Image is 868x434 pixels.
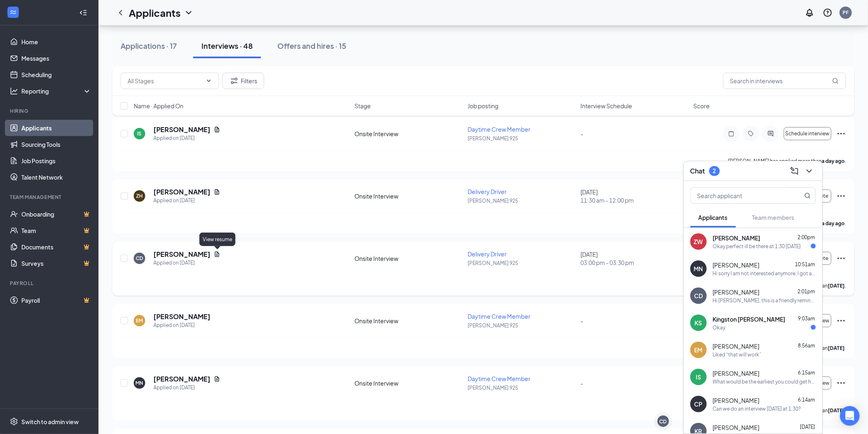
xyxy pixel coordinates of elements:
svg: Document [214,126,220,133]
a: DocumentsCrown [21,239,91,255]
b: a day ago [822,220,845,226]
svg: ChevronDown [804,166,814,176]
span: Applicants [699,214,728,221]
div: Liked “that will work” [713,351,762,358]
span: Daytime Crew Member [468,126,530,133]
svg: Collapse [79,9,87,17]
div: Onsite Interview [355,317,463,325]
span: - [580,379,583,387]
h5: [PERSON_NAME] [153,125,210,134]
div: Can we do an interview [DATE] at 1:30? [713,405,801,412]
svg: Note [726,130,736,137]
div: Hi sorry I am not interested anymore, I got a different job lined up. [713,270,816,277]
p: [PERSON_NAME] 925 [468,197,576,204]
svg: MagnifyingGlass [832,78,839,84]
svg: ChevronDown [184,8,194,18]
div: Onsite Interview [355,379,463,387]
span: - [580,130,583,137]
span: [PERSON_NAME] [713,342,760,350]
span: Interview Schedule [580,102,632,110]
svg: Ellipses [836,254,846,263]
a: OnboardingCrown [21,206,91,222]
svg: Filter [229,76,239,86]
svg: Document [214,251,220,258]
div: CD [694,292,703,300]
span: Name · Applied On [134,102,183,110]
button: ChevronDown [803,164,816,178]
span: [DATE] [800,424,815,430]
svg: Ellipses [836,316,846,326]
span: 10:51am [795,261,815,267]
svg: Document [214,189,220,195]
span: Score [694,102,710,110]
span: 8:56am [798,343,815,349]
a: Messages [21,50,91,66]
p: [PERSON_NAME] 925 [468,260,576,267]
span: 2:01pm [798,288,815,295]
p: [PERSON_NAME] has applied more than . [729,158,846,164]
svg: Analysis [10,87,18,95]
div: ZH [136,192,143,199]
span: 11:30 am - 12:00 pm [580,196,688,204]
span: Daytime Crew Member [468,375,530,382]
h5: [PERSON_NAME] [153,312,210,321]
svg: ComposeMessage [790,166,799,176]
svg: Ellipses [836,129,846,139]
a: Sourcing Tools [21,136,91,153]
svg: Document [214,376,220,382]
div: CP [694,400,703,408]
span: 6:14am [798,397,815,403]
svg: MagnifyingGlass [804,192,811,199]
div: Applied on [DATE] [153,134,220,142]
b: [DATE] [828,407,845,413]
div: EM [136,317,143,324]
span: [PERSON_NAME] [713,288,760,296]
svg: Ellipses [836,191,846,201]
div: Reporting [21,87,92,95]
div: CD [136,255,143,262]
h3: Chat [690,167,705,176]
a: Job Postings [21,153,91,169]
div: Hi [PERSON_NAME], this is a friendly reminder. Your interview with [PERSON_NAME]'s for Delivery D... [713,297,816,304]
svg: ChevronLeft [116,8,126,18]
span: Team members [752,214,795,221]
div: MN [694,265,703,273]
span: [PERSON_NAME] [713,234,761,242]
span: 9:03am [798,315,815,322]
span: 6:15am [798,370,815,376]
a: Scheduling [21,66,91,83]
input: Search in interviews [723,73,846,89]
span: [PERSON_NAME] [713,261,760,269]
div: Applied on [DATE] [153,196,220,205]
div: CD [660,418,667,425]
div: Okay [713,324,726,331]
span: Daytime Crew Member [468,313,530,320]
div: Okay perfect ill be there at 1:30 [DATE] [713,243,801,250]
b: [DATE] [828,345,845,351]
div: IS [137,130,142,137]
span: Schedule interview [786,131,830,137]
div: KS [695,319,702,327]
a: Talent Network [21,169,91,185]
div: Open Intercom Messenger [840,406,860,426]
svg: WorkstreamLogo [9,8,17,16]
div: [DATE] [580,188,688,204]
a: PayrollCrown [21,292,91,308]
b: a day ago [822,158,845,164]
div: Payroll [10,280,90,287]
div: Interviews · 48 [201,41,253,51]
div: Applied on [DATE] [153,259,220,267]
div: 2 [713,167,716,174]
h5: [PERSON_NAME] [153,250,210,259]
svg: Tag [746,130,756,137]
span: 2:00pm [798,234,815,240]
h5: [PERSON_NAME] [153,187,210,196]
div: [DATE] [580,250,688,267]
p: [PERSON_NAME] 925 [468,135,576,142]
span: [PERSON_NAME] [713,423,760,432]
svg: Notifications [805,8,815,18]
div: EM [694,346,703,354]
div: IS [696,373,701,381]
a: Applicants [21,120,91,136]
